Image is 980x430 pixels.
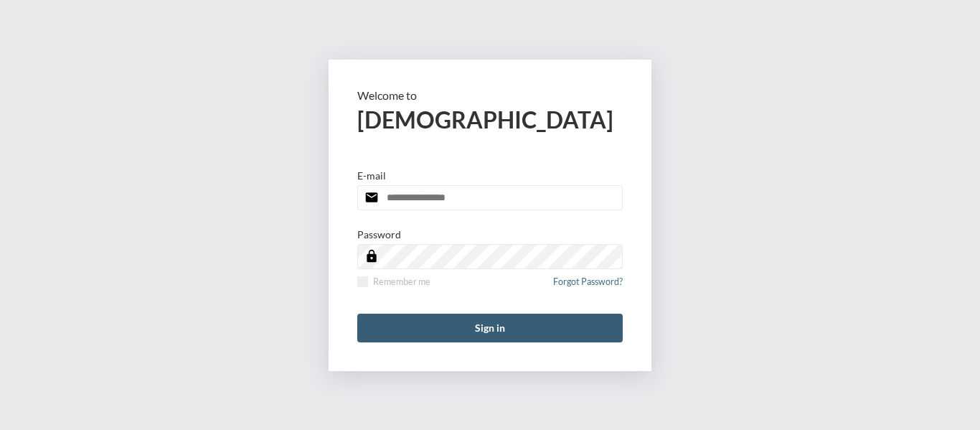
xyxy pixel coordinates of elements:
[357,88,623,102] p: Welcome to
[357,228,401,240] p: Password
[357,276,430,287] label: Remember me
[357,106,623,134] h2: [DEMOGRAPHIC_DATA]
[357,314,623,342] button: Sign in
[553,276,623,296] a: Forgot Password?
[357,169,386,182] p: E-mail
